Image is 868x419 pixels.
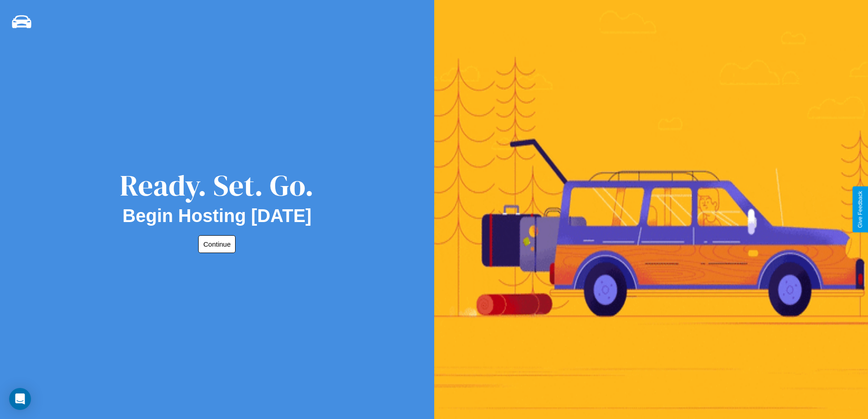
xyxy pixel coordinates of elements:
button: Continue [198,235,236,253]
div: Give Feedback [857,191,863,228]
div: Open Intercom Messenger [9,388,31,410]
h2: Begin Hosting [DATE] [123,206,312,226]
div: Ready. Set. Go. [120,165,314,206]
